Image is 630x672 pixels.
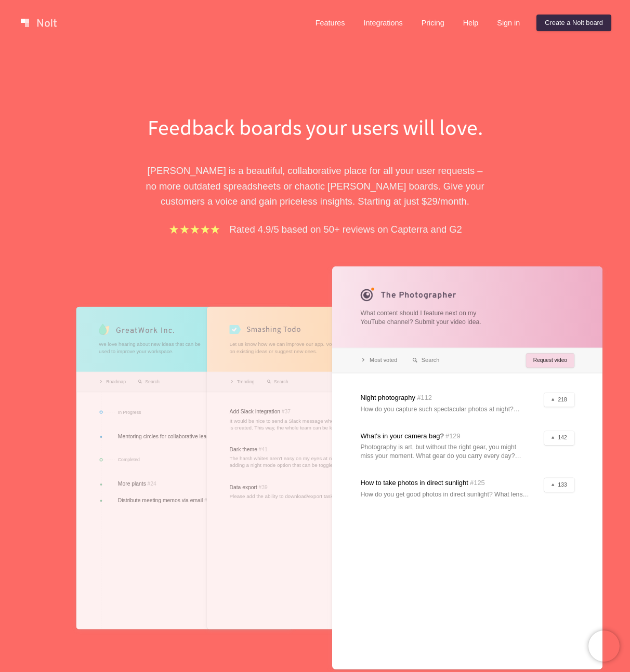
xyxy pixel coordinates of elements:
[489,15,528,31] a: Sign in
[588,630,620,662] iframe: Chatra live chat
[455,15,487,31] a: Help
[168,223,221,235] img: stars.b067e34983.png
[136,163,494,209] p: [PERSON_NAME] is a beautiful, collaborative place for all your user requests – no more outdated s...
[536,15,611,31] a: Create a Nolt board
[355,15,411,31] a: Integrations
[413,15,453,31] a: Pricing
[307,15,353,31] a: Features
[136,112,494,142] h1: Feedback boards your users will love.
[230,222,462,237] p: Rated 4.9/5 based on 50+ reviews on Capterra and G2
